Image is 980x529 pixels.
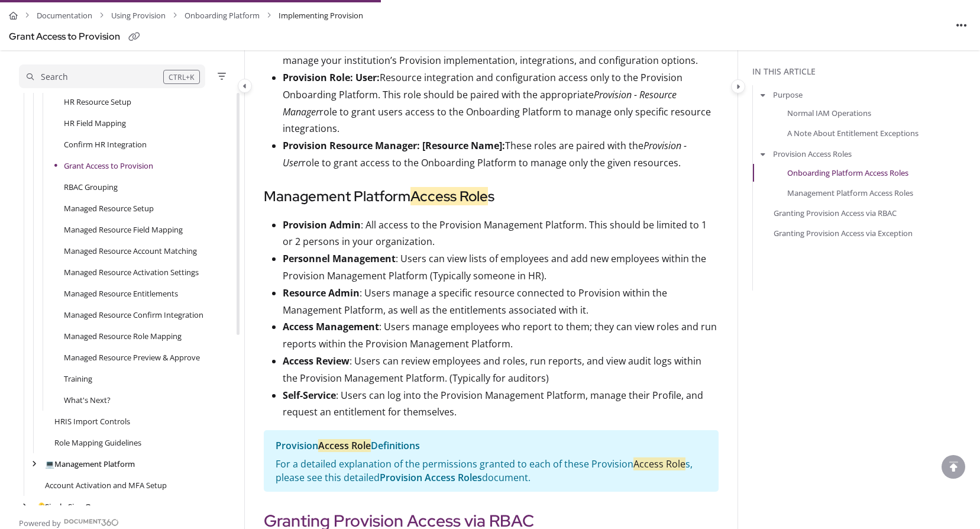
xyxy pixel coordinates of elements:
a: Powered by Document360 - opens in a new tab [19,515,119,529]
strong: Resource Admin [283,286,360,299]
div: scroll to top [942,455,965,479]
button: Category toggle [238,79,252,93]
button: arrow [758,147,768,160]
span: 🔑 [35,501,45,512]
em: Provision - Resource Manager [283,88,677,118]
a: Managed Resource Entitlements [64,288,178,299]
p: : Users manage a specific resource connected to Provision within the Management Platform, as well... [283,285,719,319]
a: Managed Resource Account Matching [64,245,197,257]
p: : Users manage employees who report to them; they can view roles and run reports within the Provi... [283,318,719,353]
strong: Provision Admin [283,218,361,231]
a: Purpose [773,89,803,101]
p: Resource integration and configuration access only to the Provision Onboarding Platform. This rol... [283,69,719,137]
a: A Note About Entitlement Exceptions [787,127,918,139]
button: Category toggle [731,79,745,93]
a: Managed Resource Preview & Approve [64,351,200,363]
a: Managed Resource Confirm Integration [64,309,203,321]
a: Normal IAM Operations [787,107,871,119]
a: Granting Provision Access via Exception [774,227,913,239]
p: All access to the Provision Onboarding Platform, allowing full access to manage your institution’... [283,35,719,69]
em: Provision - User [283,139,687,169]
p: : Users can log into the Provision Management Platform, manage their Profile, and request an enti... [283,387,719,421]
strong: Provision Role: User: [283,71,380,84]
a: RBAC Grouping [64,181,118,193]
a: Onboarding Platform [185,7,260,24]
a: Training [64,373,92,385]
span: Implementing Provision [279,7,363,24]
span: 💻 [45,459,54,469]
strong: Self-Service [283,389,336,402]
button: Copy link of [125,28,144,47]
div: arrow [28,459,40,470]
strong: Personnel Management [283,252,396,265]
a: Home [9,7,18,24]
a: Management Platform [45,458,135,470]
div: In this article [752,65,975,78]
a: Managed Resource Field Mapping [64,224,183,236]
a: Provision Access Roles [773,148,852,160]
button: Article more options [952,15,971,34]
div: CTRL+K [163,70,200,84]
p: : Users can review employees and roles, run reports, and view audit logs within the Provision Man... [283,353,719,387]
button: Filter [215,69,229,83]
a: Documentation [37,7,92,24]
mark: Access Role [318,439,371,452]
button: arrow [758,88,768,101]
a: Account Activation and MFA Setup [45,479,167,491]
a: Managed Resource Activation Settings [64,266,199,278]
a: HR Field Mapping [64,117,126,129]
a: Single-Sign-On [35,501,96,512]
a: Managed Resource Setup [64,202,154,214]
a: Confirm HR Integration [64,138,147,150]
a: Management Platform Access Roles [787,186,913,198]
a: Using Provision [111,7,166,24]
div: Grant Access to Provision [9,28,120,46]
a: HR Resource Setup [64,96,131,108]
a: Grant Access to Provision [64,160,153,172]
p: : All access to the Provision Management Platform. This should be limited to 1 or 2 persons in yo... [283,217,719,251]
img: Document360 [64,519,119,526]
mark: Access Role [410,187,488,205]
mark: Access Role [633,457,685,470]
h3: Management Platform s [264,186,719,207]
div: Search [41,70,68,83]
a: Provision Access Roles [380,471,482,484]
a: HRIS Import Controls [54,415,130,427]
a: What's Next? [64,394,111,406]
p: These roles are paired with the role to grant access to the Onboarding Platform to manage only th... [283,137,719,172]
strong: Access Review [283,354,350,367]
p: Provision Definitions [276,437,707,454]
p: : Users can view lists of employees and add new employees within the Provision Management Platfor... [283,250,719,285]
div: arrow [19,501,31,512]
strong: Access Management [283,320,379,333]
a: Managed Resource Role Mapping [64,330,182,342]
a: Onboarding Platform Access Roles [787,166,908,178]
a: Granting Provision Access via RBAC [774,207,897,219]
button: Search [19,64,205,88]
p: For a detailed explanation of the permissions granted to each of these Provision s, please see th... [276,457,707,485]
span: Powered by [19,517,61,529]
a: Role Mapping Guidelines [54,437,141,449]
strong: Provision Resource Manager: [Resource Name]: [283,139,505,152]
